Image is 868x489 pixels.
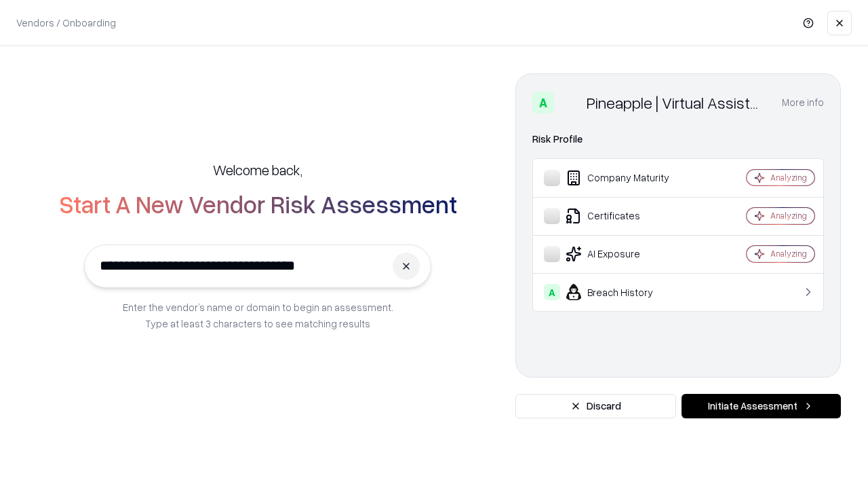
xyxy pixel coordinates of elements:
[770,248,807,259] div: Analyzing
[544,284,706,300] div: Breach History
[59,190,457,217] h2: Start A New Vendor Risk Assessment
[559,92,581,113] img: Pineapple | Virtual Assistant Agency
[123,299,393,331] p: Enter the vendor’s name or domain to begin an assessment. Type at least 3 characters to see match...
[770,210,807,221] div: Analyzing
[587,92,766,113] div: Pineapple | Virtual Assistant Agency
[515,394,676,418] button: Discard
[544,208,706,224] div: Certificates
[544,284,560,300] div: A
[782,90,824,115] button: More info
[544,246,706,262] div: AI Exposure
[532,131,824,147] div: Risk Profile
[16,16,116,30] p: Vendors / Onboarding
[770,172,807,183] div: Analyzing
[532,92,554,113] div: A
[213,160,302,179] h5: Welcome back,
[682,394,841,418] button: Initiate Assessment
[544,170,706,186] div: Company Maturity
